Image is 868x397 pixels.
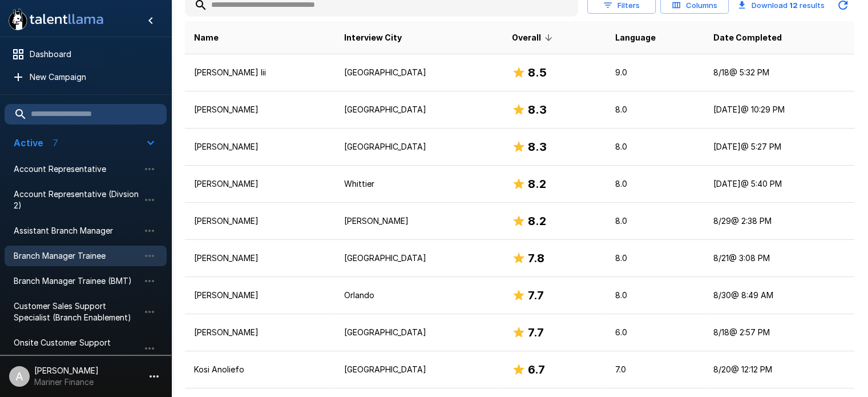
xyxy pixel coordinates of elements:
td: 8/30 @ 8:49 AM [704,277,854,314]
h6: 8.2 [528,175,546,193]
td: 8/18 @ 5:32 PM [704,54,854,91]
span: Overall [512,31,556,45]
span: Name [194,31,219,45]
td: 8/21 @ 3:08 PM [704,240,854,277]
td: 8/29 @ 2:38 PM [704,203,854,240]
span: Date Completed [713,31,782,45]
p: 8.0 [615,104,695,115]
span: Language [615,31,656,45]
td: 8/18 @ 2:57 PM [704,314,854,351]
p: [PERSON_NAME] [344,215,493,227]
h6: 8.2 [528,212,546,230]
h6: 7.7 [528,323,544,342]
h6: 6.7 [528,360,545,379]
p: 8.0 [615,215,695,227]
td: [DATE] @ 5:40 PM [704,166,854,203]
p: [GEOGRAPHIC_DATA] [344,327,493,338]
h6: 8.5 [528,63,547,82]
p: Whittier [344,178,493,190]
p: 6.0 [615,327,695,338]
b: 12 [789,1,798,10]
p: [PERSON_NAME] [194,215,326,227]
td: [DATE] @ 10:29 PM [704,91,854,129]
p: [PERSON_NAME] [194,290,326,301]
h6: 7.8 [528,249,544,267]
td: 8/20 @ 12:12 PM [704,351,854,388]
p: 9.0 [615,67,695,78]
td: [DATE] @ 5:27 PM [704,129,854,166]
p: [GEOGRAPHIC_DATA] [344,141,493,153]
h6: 8.3 [528,101,547,119]
p: [PERSON_NAME] [194,104,326,115]
p: 8.0 [615,178,695,190]
p: [PERSON_NAME] [194,327,326,338]
p: 8.0 [615,290,695,301]
p: 7.0 [615,364,695,375]
p: Orlando [344,290,493,301]
p: [GEOGRAPHIC_DATA] [344,364,493,375]
p: [PERSON_NAME] [194,141,326,153]
p: [PERSON_NAME] [194,252,326,264]
h6: 8.3 [528,138,547,156]
p: 8.0 [615,141,695,153]
p: [GEOGRAPHIC_DATA] [344,252,493,264]
span: Interview City [344,31,402,45]
p: [GEOGRAPHIC_DATA] [344,104,493,115]
p: Kosi Anoliefo [194,364,326,375]
p: [PERSON_NAME] Iii [194,67,326,78]
p: 8.0 [615,252,695,264]
p: [GEOGRAPHIC_DATA] [344,67,493,78]
h6: 7.7 [528,286,544,304]
p: [PERSON_NAME] [194,178,326,190]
